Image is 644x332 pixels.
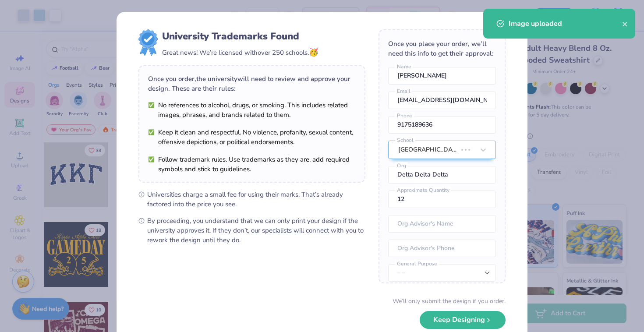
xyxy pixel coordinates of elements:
li: No references to alcohol, drugs, or smoking. This includes related images, phrases, and brands re... [148,100,356,120]
button: close [622,18,628,29]
span: 🥳 [309,47,318,57]
input: Org Advisor's Name [388,215,496,233]
button: Keep Designing [420,311,506,329]
div: Great news! We’re licensed with over 250 schools. [162,46,318,58]
li: Follow trademark rules. Use trademarks as they are, add required symbols and stick to guidelines. [148,155,356,174]
div: We’ll only submit the design if you order. [393,297,506,306]
li: Keep it clean and respectful. No violence, profanity, sexual content, offensive depictions, or po... [148,127,356,147]
input: Email [388,92,496,109]
input: Org [388,166,496,184]
input: Org Advisor's Phone [388,240,496,257]
span: By proceeding, you understand that we can only print your design if the university approves it. I... [147,216,365,245]
input: Name [388,67,496,85]
span: Universities charge a small fee for using their marks. That’s already factored into the price you... [147,190,365,209]
div: Once you place your order, we’ll need this info to get their approval: [388,39,496,58]
input: Phone [388,116,496,134]
input: Approximate Quantity [388,191,496,208]
div: Once you order, the university will need to review and approve your design. These are their rules: [148,74,356,93]
div: University Trademarks Found [162,29,318,43]
img: license-marks-badge.png [138,29,158,56]
div: Image uploaded [509,18,622,29]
